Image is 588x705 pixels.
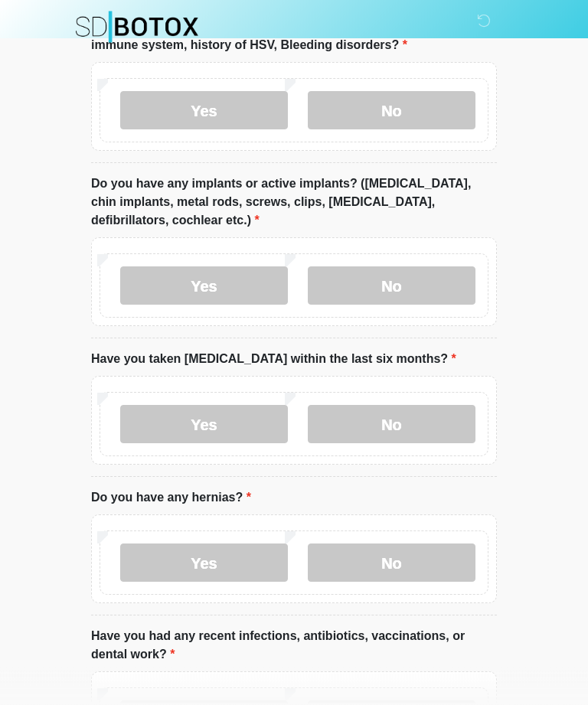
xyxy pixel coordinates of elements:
[120,406,288,444] label: Yes
[91,175,497,230] label: Do you have any implants or active implants? ([MEDICAL_DATA], chin implants, metal rods, screws, ...
[308,267,475,305] label: No
[308,92,475,130] label: No
[120,544,288,583] label: Yes
[120,92,288,130] label: Yes
[308,406,475,444] label: No
[120,267,288,305] label: Yes
[91,489,251,508] label: Do you have any hernias?
[91,351,456,369] label: Have you taken [MEDICAL_DATA] within the last six months?
[308,544,475,583] label: No
[91,628,497,664] label: Have you had any recent infections, antibiotics, vaccinations, or dental work?
[76,11,198,43] img: SDBotox Logo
